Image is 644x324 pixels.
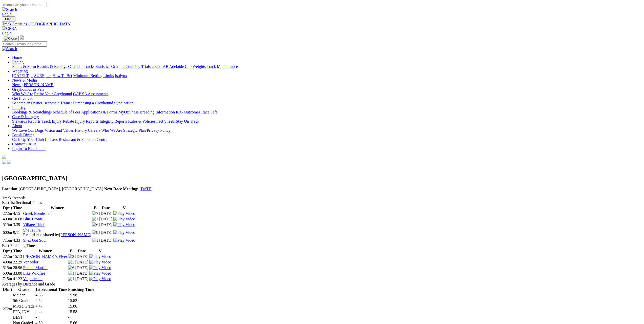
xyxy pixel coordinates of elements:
[2,7,17,12] img: Search
[23,271,45,275] a: Like Wildfire
[35,304,67,309] td: 4.47
[99,119,127,123] a: Integrity Reports
[99,211,112,216] text: [DATE]
[92,238,98,243] img: 1
[2,196,642,200] div: Track Records
[99,217,112,221] text: [DATE]
[113,222,135,227] a: View replay
[152,64,192,69] a: 2025 TAB Adelaide Cup
[12,128,642,133] div: About
[113,217,135,221] a: View replay
[22,83,54,87] a: [PERSON_NAME]
[53,110,80,114] a: Schedule of Fees
[3,287,12,292] th: D(m)
[12,142,36,146] a: Contact GRSA
[68,298,94,303] td: 15.82
[13,265,22,270] text: 28.96
[68,315,94,320] td: -
[2,26,17,31] img: GRSA
[73,101,113,105] a: Purchasing a Greyhound
[68,304,94,309] td: 15.86
[2,282,642,287] div: Averages by Distance and Grade
[99,222,112,227] text: [DATE]
[118,110,139,114] a: MyOzChase
[113,238,135,242] a: View replay
[176,119,199,123] a: Stay On Track
[13,277,22,281] text: 41.23
[68,249,74,254] th: B
[23,222,45,227] a: Village Thief
[113,211,135,216] a: View replay
[13,293,35,298] td: Maiden
[12,73,33,78] a: [DATE] Tips
[75,265,88,270] text: [DATE]
[13,298,35,303] td: 5th Grade
[20,35,24,40] img: logo-grsa-white.png
[23,277,42,281] a: Valpolicella
[2,243,642,248] div: Best Finishing Times
[3,228,12,237] td: 600m
[2,31,12,35] a: Login
[35,293,67,298] td: 4.58
[12,83,21,87] a: News
[84,64,95,69] a: Tracks
[99,230,112,235] text: [DATE]
[68,277,74,281] img: 1
[12,119,40,123] a: Stewards Reports
[53,73,72,78] a: How To Bet
[68,260,74,264] img: 3
[3,276,12,281] td: 715m
[12,124,22,128] a: About
[59,233,91,237] a: [PERSON_NAME]
[73,92,109,96] a: GAP SA Assessments
[2,47,17,51] img: Search
[4,36,17,41] img: Close
[141,64,151,69] a: Trials
[113,230,135,235] img: Play Video
[12,110,642,115] div: Industry
[13,309,35,314] td: FFA, INV
[37,64,67,69] a: Results & Replays
[3,222,12,227] td: 515m
[176,110,200,114] a: ICG Outcomes
[2,155,6,159] img: logo-grsa-white.png
[3,249,12,254] th: D(m)
[23,233,91,237] span: Record also shared by
[140,110,175,114] a: Breeding Information
[89,271,111,275] a: View replay
[41,119,74,123] a: Track Injury Rebate
[113,217,135,221] img: Play Video
[12,78,37,82] a: News & Media
[126,64,140,69] a: Coursing
[35,298,67,303] td: 4.52
[2,160,6,164] img: facebook.svg
[12,92,642,96] div: Greyhounds as Pets
[2,16,15,22] button: Toggle navigation
[7,160,11,164] img: twitter.svg
[147,128,171,132] a: Privacy Policy
[113,205,135,211] th: V
[12,64,642,69] div: Racing
[89,249,111,254] th: V
[12,64,36,69] a: Fields & Form
[75,119,98,123] a: Injury Reports
[75,271,88,275] text: [DATE]
[3,254,12,259] td: 272m
[139,187,153,191] a: [DATE]
[12,105,26,110] a: Industry
[13,211,20,216] text: 4.15
[101,128,122,132] a: Who We Are
[193,64,206,69] a: Weights
[13,271,22,275] text: 33.88
[12,96,33,101] a: Get Involved
[113,211,135,216] img: Play Video
[3,211,12,216] td: 272m
[99,238,112,242] text: [DATE]
[104,187,138,191] b: Next Race Meeting:
[92,217,98,221] img: 1
[23,228,40,232] a: She Is Fire
[75,128,87,132] a: History
[3,271,12,276] td: 600m
[2,12,12,16] a: Login
[12,119,642,124] div: Care & Integrity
